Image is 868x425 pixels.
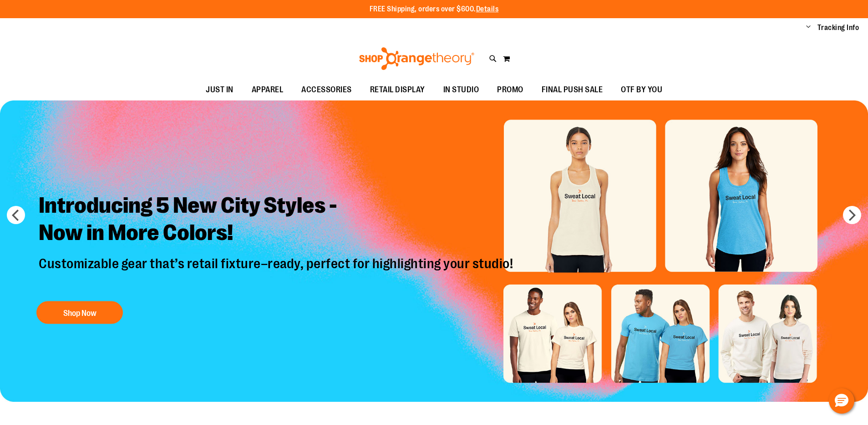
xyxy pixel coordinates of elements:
[32,185,522,329] a: Introducing 5 New City Styles -Now in More Colors! Customizable gear that’s retail fixture–ready,...
[497,80,523,100] span: PROMO
[32,255,522,292] p: Customizable gear that’s retail fixture–ready, perfect for highlighting your studio!
[7,206,25,224] button: prev
[621,80,662,100] span: OTF BY YOU
[36,301,123,324] button: Shop Now
[817,23,859,33] a: Tracking Info
[292,80,361,100] a: ACCESSORIES
[533,80,612,100] a: FINAL PUSH SALE
[806,23,811,32] button: Account menu
[243,80,293,100] a: APPAREL
[301,80,352,100] span: ACCESSORIES
[542,80,603,100] span: FINAL PUSH SALE
[488,80,533,100] a: PROMO
[476,5,499,13] a: Details
[361,80,434,100] a: RETAIL DISPLAY
[358,47,476,70] img: Shop Orangetheory
[252,80,284,100] span: APPAREL
[197,80,243,100] a: JUST IN
[370,4,499,15] p: FREE Shipping, orders over $600.
[843,206,861,224] button: next
[370,80,425,100] span: RETAIL DISPLAY
[443,80,479,100] span: IN STUDIO
[434,80,488,100] a: IN STUDIO
[612,80,671,100] a: OTF BY YOU
[829,388,854,414] button: Hello, have a question? Let’s chat.
[206,80,233,100] span: JUST IN
[32,185,522,255] h2: Introducing 5 New City Styles - Now in More Colors!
